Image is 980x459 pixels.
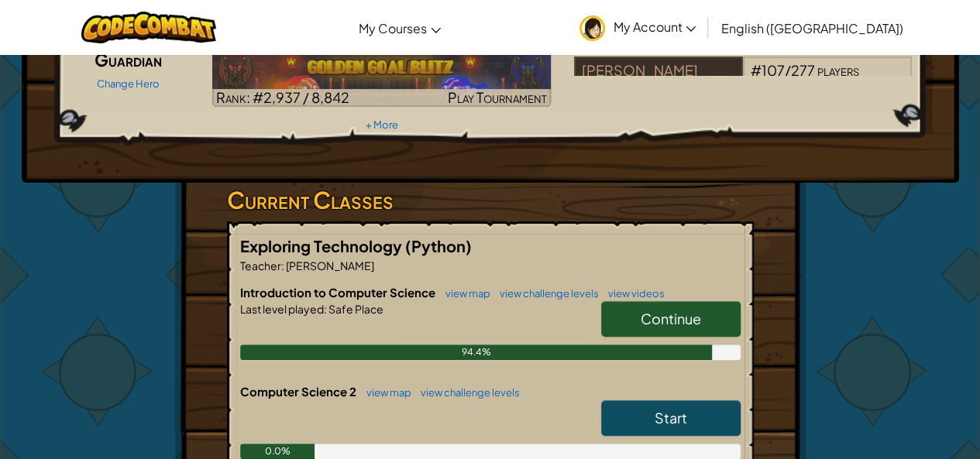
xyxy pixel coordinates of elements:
[641,310,701,327] span: Continue
[240,302,324,316] span: Last level played
[572,3,703,52] a: My Account
[365,118,397,131] a: + More
[713,7,910,49] a: English ([GEOGRAPHIC_DATA])
[613,19,696,35] span: My Account
[281,259,284,272] span: :
[751,61,762,79] span: #
[212,48,551,107] img: Golden Goal
[492,287,599,300] a: view challenge levels
[785,61,791,79] span: /
[240,285,438,300] span: Introduction to Computer Science
[216,88,349,106] span: Rank: #2,937 / 8,842
[720,20,903,36] span: English ([GEOGRAPHIC_DATA])
[438,287,490,300] a: view map
[359,386,411,399] a: view map
[327,302,383,316] span: Safe Place
[405,236,472,255] span: (Python)
[791,61,815,79] span: 277
[762,61,785,79] span: 107
[448,88,547,106] span: Play Tournament
[284,259,374,272] span: [PERSON_NAME]
[240,444,315,459] div: 0.0%
[240,259,281,272] span: Teacher
[574,71,913,89] a: [PERSON_NAME]#107/277players
[600,287,665,300] a: view videos
[240,236,405,255] span: Exploring Technology
[227,183,754,218] h3: Current Classes
[240,384,359,399] span: Computer Science 2
[97,77,160,90] a: Change Hero
[574,57,743,86] div: [PERSON_NAME]
[81,12,217,43] img: CodeCombat logo
[655,409,687,426] span: Start
[817,61,859,79] span: players
[240,344,713,360] div: 94.4%
[95,49,162,70] span: Guardian
[324,302,327,316] span: :
[579,15,605,41] img: avatar
[351,7,449,49] a: My Courses
[212,48,551,107] a: Rank: #2,937 / 8,842Play Tournament
[413,386,520,399] a: view challenge levels
[359,20,427,36] span: My Courses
